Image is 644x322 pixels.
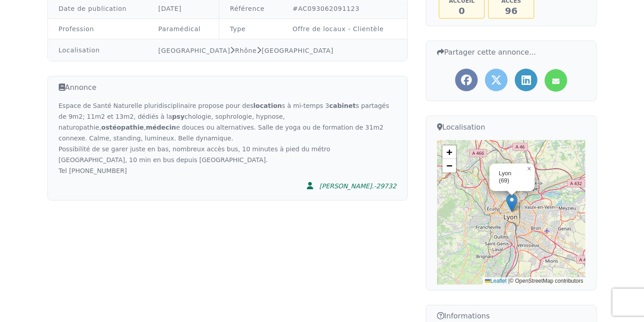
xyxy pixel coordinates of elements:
[172,113,184,120] strong: psy
[219,19,282,39] td: Type
[146,124,176,131] strong: médecin
[292,25,384,33] a: Offre de locaux - Clientèle
[459,5,465,16] span: 0
[437,121,586,133] h3: Localisation
[329,102,356,109] strong: cabinet
[59,82,396,93] h3: Annonce
[485,278,507,284] a: Leaflet
[505,5,517,16] span: 96
[545,69,567,92] a: Partager l'annonce par mail
[483,277,585,285] div: © OpenStreetMap contributors
[485,69,508,91] a: Partager l'annonce sur Twitter
[506,194,517,212] img: Marker
[59,100,396,176] div: Espace de Santé Naturelle pluridisciplinaire propose pour des s à mi-temps 3 s partagés de 9m2; 1...
[158,25,201,33] a: Paramédical
[437,311,586,322] h3: Informations
[48,39,148,61] td: Localisation
[319,182,396,191] div: [PERSON_NAME].-29732
[301,176,396,195] a: [PERSON_NAME].-29732
[254,102,282,109] strong: location
[158,47,230,54] a: [GEOGRAPHIC_DATA]
[515,69,537,91] a: Partager l'annonce sur LinkedIn
[447,146,452,158] span: +
[442,159,456,173] a: Zoom out
[442,145,456,159] a: Zoom in
[499,170,523,185] div: Lyon (69)
[48,19,148,39] td: Profession
[524,163,535,174] a: Close popup
[437,47,586,58] h3: Partager cette annonce...
[508,278,509,284] span: |
[235,47,257,54] a: Rhône
[447,160,452,171] span: −
[101,124,144,131] strong: ostéopathie
[455,69,478,91] a: Partager l'annonce sur Facebook
[527,165,531,173] span: ×
[262,47,334,54] a: [GEOGRAPHIC_DATA]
